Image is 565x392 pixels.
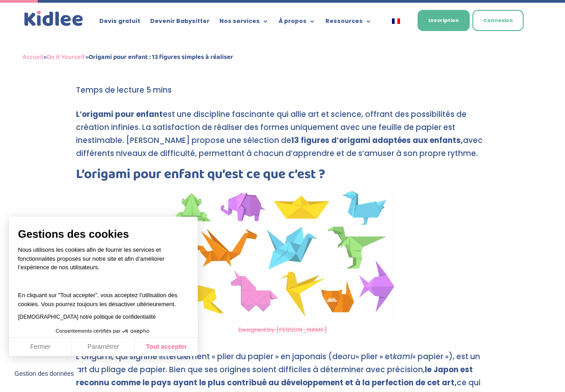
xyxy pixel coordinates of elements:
strong: le Japon est reconnu comme le pays ayant le plus contribué au développement et à la perfection de... [76,364,473,388]
a: Kidlee Logo [22,9,85,28]
button: Fermer le widget sans consentement [9,365,79,383]
p: Nous utilisons les cookies afin de fournir les services et fonctionnalités proposés sur notre sit... [18,245,189,278]
a: Accueil [22,52,44,62]
button: Tout accepter [135,338,198,356]
a: À propos [279,18,316,28]
svg: Axeptio [122,318,149,345]
img: logo_kidlee_bleu [22,9,85,28]
p: est une discipline fascinante qui allie art et science, offrant des possibilités de création infi... [76,108,489,168]
img: Origami pour enfant [168,186,398,321]
em: oru [343,351,356,362]
strong: Origami pour enfant : 13 figures simples à réaliser [89,52,233,62]
span: » » [22,52,233,62]
a: Connexion [472,10,524,31]
a: Ressources [325,18,372,28]
a: Do It Yourself [47,52,85,62]
h2: L’origami pour enfant qu’est ce que c’est ? [76,168,489,186]
strong: 13 figures d’origami adaptées aux enfants, [291,135,463,146]
a: Inscription [418,10,470,31]
p: En cliquant sur ”Tout accepter”, vous acceptez l’utilisation des cookies. Vous pourrez toujours l... [18,282,189,309]
strong: L’origami pour enfant [76,109,163,120]
button: Fermer [9,338,72,356]
em: kami [393,351,412,362]
span: Gestions des cookies [18,227,189,241]
a: Designed by [PERSON_NAME] [238,325,327,334]
a: Devis gratuit [99,18,140,28]
button: Paramétrer [72,338,135,356]
span: Gestion des données [14,370,74,378]
a: [DEMOGRAPHIC_DATA] notre politique de confidentialité [18,314,156,320]
span: Consentements certifiés par [56,329,120,334]
img: Français [392,18,400,24]
a: Nos services [219,18,269,28]
a: Devenir Babysitter [150,18,209,28]
button: Consentements certifiés par [51,325,156,337]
